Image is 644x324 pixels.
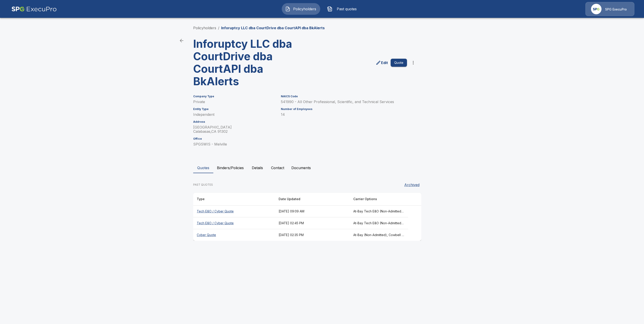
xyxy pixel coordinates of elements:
p: Independent [193,112,275,117]
button: Documents [288,162,314,173]
th: Tech E&O / Cyber Quote [193,206,275,217]
nav: breadcrumb [193,25,325,31]
button: Archived [402,180,421,189]
a: Policyholders [193,26,216,30]
th: Cyber Quote [193,229,275,241]
p: SPG ExecuPro [605,7,627,12]
th: At-Bay Tech E&O (Non-Admitted), TMHCC Tech E&O, Coalition (Non-Admitted), CFC Tech E&O (Admitted)... [350,217,408,229]
a: edit [375,59,389,66]
img: AA Logo [11,2,57,16]
h6: Address [193,120,275,123]
th: Carrier Options [350,193,408,206]
th: [DATE] 02:35 PM [275,229,350,241]
img: Policyholders Icon [285,6,290,12]
img: Agency Icon [591,4,602,14]
p: PAST QUOTES [193,183,213,187]
h3: Inforuptcy LLC dba CourtDrive dba CourtAPI dba BkAlerts [193,38,304,88]
th: Date Updated [275,193,350,206]
img: Past quotes Icon [327,6,333,12]
th: At-Bay Tech E&O (Non-Admitted), TMHCC Tech E&O, Coalition (Non-Admitted), CFC Tech E&O (Admitted)... [350,206,408,217]
table: responsive table [193,193,421,241]
button: more [409,58,418,67]
h6: NAICS Code [281,95,407,98]
p: Inforuptcy LLC dba CourtDrive dba CourtAPI dba BkAlerts [221,25,325,31]
a: back [177,36,186,45]
th: [DATE] 02:45 PM [275,217,350,229]
p: Private [193,100,275,104]
span: Policyholders [292,6,317,12]
h6: Number of Employees [281,108,407,111]
th: Type [193,193,275,206]
h6: Office [193,137,275,140]
h6: Company Type [193,95,275,98]
button: Quote [391,59,407,67]
p: 541990 - All Other Professional, Scientific, and Technical Services [281,100,407,104]
button: Details [247,162,267,173]
p: SPGSWIS - Melville [193,142,275,146]
span: Past quotes [334,6,359,12]
h6: Entity Type [193,108,275,111]
p: [GEOGRAPHIC_DATA] Calabasas , CA 91302 [193,125,275,134]
th: At-Bay (Non-Admitted), Cowbell (Non-Admitted), Cowbell (Admitted), Corvus Cyber (Non-Admitted), T... [350,229,408,241]
button: Contact [267,162,288,173]
p: Edit [381,60,388,65]
button: Quotes [193,162,213,173]
th: [DATE] 09:09 AM [275,206,350,217]
p: 14 [281,112,407,117]
li: / [218,25,219,31]
div: policyholder tabs [193,162,451,173]
button: Binders/Policies [213,162,247,173]
button: Past quotes IconPast quotes [324,3,362,15]
button: Policyholders IconPolicyholders [282,3,320,15]
a: Agency IconSPG ExecuPro [585,2,634,16]
th: Tech E&O / Cyber Quote [193,217,275,229]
